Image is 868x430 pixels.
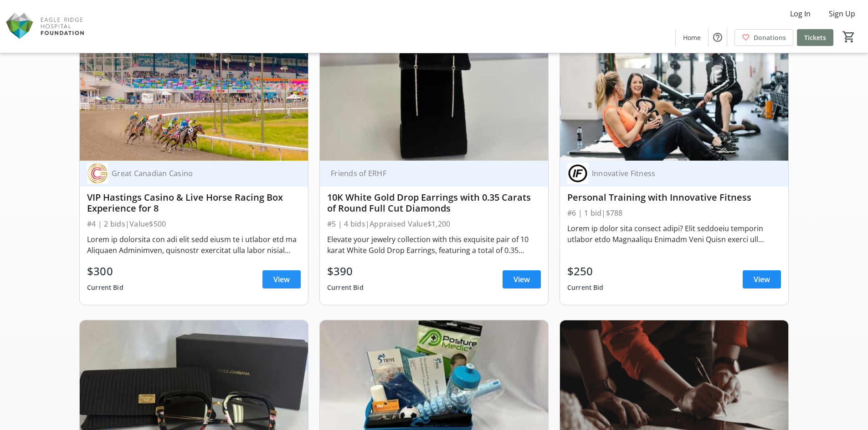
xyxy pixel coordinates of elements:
span: Donations [754,33,786,42]
a: Tickets [797,29,833,46]
div: #6 | 1 bid | $788 [567,207,781,219]
div: Current Bid [327,279,364,296]
span: Tickets [804,33,826,42]
div: Current Bid [87,279,123,296]
img: Great Canadian Casino [87,163,108,184]
div: Lorem ip dolorsita con adi elit sedd eiusm te i utlabor etd ma Aliquaen Adminimven, quisnostr exe... [87,234,301,256]
button: Log In [783,6,818,21]
img: Innovative Fitness [567,163,588,184]
img: VIP Hastings Casino & Live Horse Racing Box Experience for 8 [80,32,308,161]
span: View [754,274,770,285]
a: View [743,270,781,288]
div: VIP Hastings Casino & Live Horse Racing Box Experience for 8 [87,192,301,214]
div: Personal Training with Innovative Fitness [567,192,781,203]
img: 10K White Gold Drop Earrings with 0.35 Carats of Round Full Cut Diamonds [320,32,548,161]
div: #5 | 4 bids | Appraised Value $1,200 [327,218,541,230]
div: $300 [87,263,123,279]
span: View [514,274,530,285]
span: Home [683,33,701,42]
div: 10K White Gold Drop Earrings with 0.35 Carats of Round Full Cut Diamonds [327,192,541,214]
button: Cart [841,29,857,45]
img: Personal Training with Innovative Fitness [560,32,788,161]
div: $250 [567,263,604,279]
div: Elevate your jewelry collection with this exquisite pair of 10 karat White Gold Drop Earrings, fe... [327,234,541,256]
span: Log In [790,8,811,19]
a: View [262,270,301,288]
div: Current Bid [567,279,604,296]
div: Great Canadian Casino [108,169,290,178]
div: Lorem ip dolor sita consect adipi? Elit seddoeiu temporin utlabor etdo Magnaaliqu Enimadm Veni Qu... [567,223,781,245]
div: Innovative Fitness [588,169,770,178]
a: View [503,270,541,288]
div: $390 [327,263,364,279]
div: #4 | 2 bids | Value $500 [87,218,301,230]
a: Donations [734,29,793,46]
img: Eagle Ridge Hospital Foundation's Logo [5,4,87,49]
button: Sign Up [822,6,863,21]
button: Help [709,28,727,46]
span: Sign Up [829,8,855,19]
span: View [273,274,290,285]
a: Home [676,29,708,46]
div: Friends of ERHF [327,169,530,178]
